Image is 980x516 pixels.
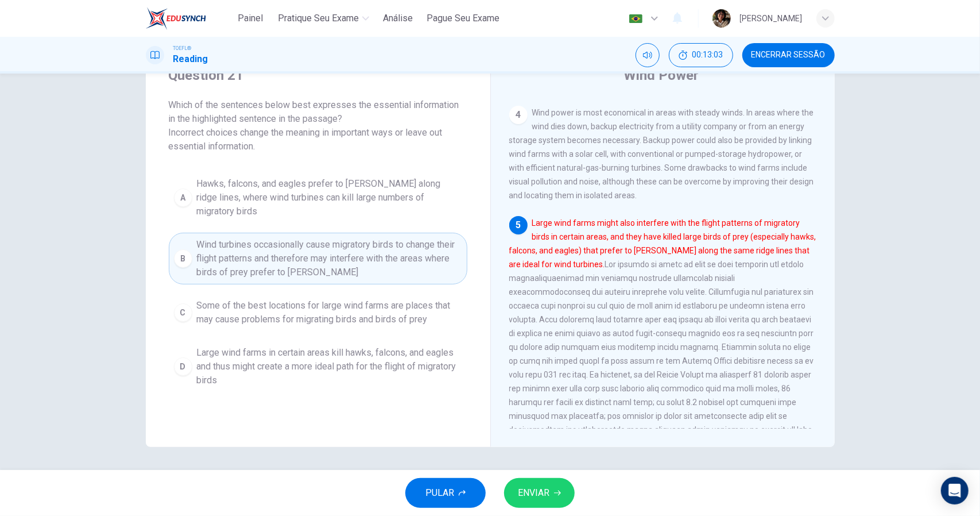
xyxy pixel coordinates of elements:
[174,249,192,268] div: B
[427,11,499,25] span: Pague Seu Exame
[509,216,528,234] div: 5
[278,11,359,25] span: Pratique seu exame
[623,66,699,84] h4: Wind Power
[173,52,208,66] h1: Reading
[518,485,549,501] span: ENVIAR
[712,9,731,28] img: Profile picture
[669,43,733,67] button: 00:13:03
[174,303,192,322] div: C
[425,485,454,501] span: PULAR
[752,51,826,60] span: Encerrar Sessão
[169,341,467,392] button: DLarge wind farms in certain areas kill hawks, falcons, and eagles and thus might create a more i...
[742,43,835,67] button: Encerrar Sessão
[383,11,413,25] span: Análise
[509,106,528,124] div: 4
[636,43,660,67] div: Silenciar
[197,346,462,387] span: Large wind farms in certain areas kill hawks, falcons, and eagles and thus might create a more id...
[173,44,192,52] span: TOEFL®
[169,294,467,332] button: CSome of the best locations for large wind farms are places that may cause problems for migrating...
[273,8,374,29] button: Pratique seu exame
[169,233,467,284] button: BWind turbines occasionally cause migratory birds to change their flight patterns and therefore m...
[197,238,462,279] span: Wind turbines occasionally cause migratory birds to change their flight patterns and therefore ma...
[941,477,969,505] div: Open Intercom Messenger
[146,7,206,30] img: EduSynch logo
[174,357,192,376] div: D
[197,177,462,218] span: Hawks, falcons, and eagles prefer to [PERSON_NAME] along ridge lines, where wind turbines can kil...
[740,11,803,25] div: [PERSON_NAME]
[197,299,462,326] span: Some of the best locations for large wind farms are places that may cause problems for migrating ...
[238,11,263,25] span: Painel
[378,8,417,29] button: Análise
[509,108,814,200] span: Wind power is most economical in areas with steady winds. In areas where the wind dies down, back...
[174,188,192,207] div: A
[504,478,575,508] button: ENVIAR
[669,43,733,67] div: Esconder
[405,478,486,508] button: PULAR
[169,98,467,153] span: Which of the sentences below best expresses the essential information in the highlighted sentence...
[692,51,723,60] span: 00:13:03
[232,8,269,29] button: Painel
[509,218,816,269] font: Large wind farms might also interfere with the flight patterns of migratory birds in certain area...
[169,66,467,84] h4: Question 21
[146,7,233,30] a: EduSynch logo
[629,14,643,23] img: pt
[509,218,816,448] span: Lor ipsumdo si ametc ad elit se doei temporin utl etdolo magnaaliquaenimad min veniamqu nostrude ...
[422,8,504,29] button: Pague Seu Exame
[169,172,467,224] button: AHawks, falcons, and eagles prefer to [PERSON_NAME] along ridge lines, where wind turbines can ki...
